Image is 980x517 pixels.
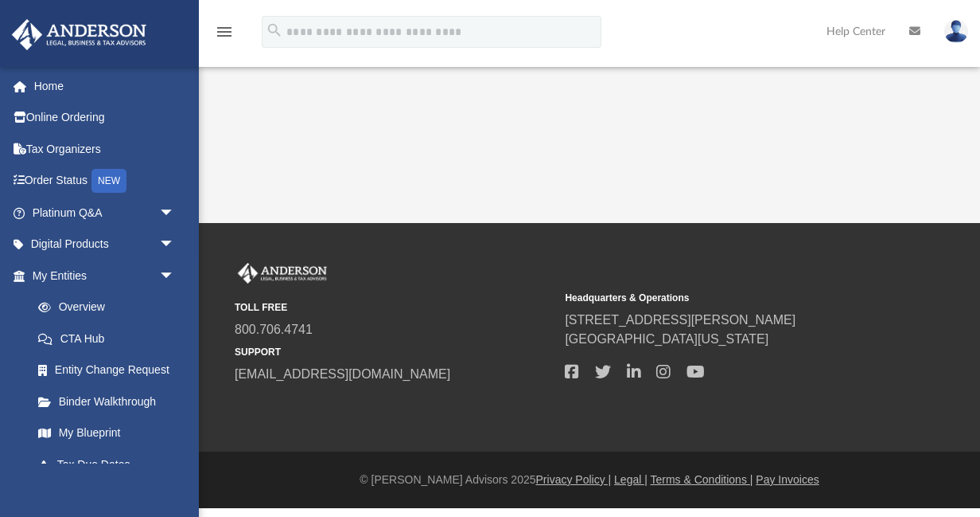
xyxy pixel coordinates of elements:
[215,22,234,41] i: menu
[199,472,980,488] div: © [PERSON_NAME] Advisors 2025
[215,30,234,41] a: menu
[22,323,199,354] a: CTA Hub
[756,473,819,486] a: Pay Invoices
[22,292,199,323] a: Overview
[22,354,199,386] a: Entity Change Request
[266,22,283,39] i: search
[235,300,554,315] small: TOLL FREE
[11,165,199,198] a: Order StatusNEW
[7,19,151,50] img: Anderson Advisors Platinum Portal
[235,263,330,284] img: Anderson Advisors Platinum Portal
[944,20,968,43] img: User Pic
[235,323,313,336] a: 800.706.4741
[565,313,795,327] a: [STREET_ADDRESS][PERSON_NAME]
[536,473,612,486] a: Privacy Policy |
[91,169,126,193] div: NEW
[651,473,753,486] a: Terms & Conditions |
[11,133,199,165] a: Tax Organizers
[565,332,768,346] a: [GEOGRAPHIC_DATA][US_STATE]
[11,102,199,134] a: Online Ordering
[614,473,647,486] a: Legal |
[159,260,191,292] span: arrow_drop_down
[235,345,554,359] small: SUPPORT
[159,229,191,261] span: arrow_drop_down
[159,197,191,229] span: arrow_drop_down
[11,197,199,229] a: Platinum Q&Aarrow_drop_down
[22,448,199,480] a: Tax Due Dates
[11,70,199,102] a: Home
[11,229,199,260] a: Digital Productsarrow_drop_down
[22,417,191,449] a: My Blueprint
[565,291,884,305] small: Headquarters & Operations
[11,260,199,292] a: My Entitiesarrow_drop_down
[22,386,199,417] a: Binder Walkthrough
[235,367,450,381] a: [EMAIL_ADDRESS][DOMAIN_NAME]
